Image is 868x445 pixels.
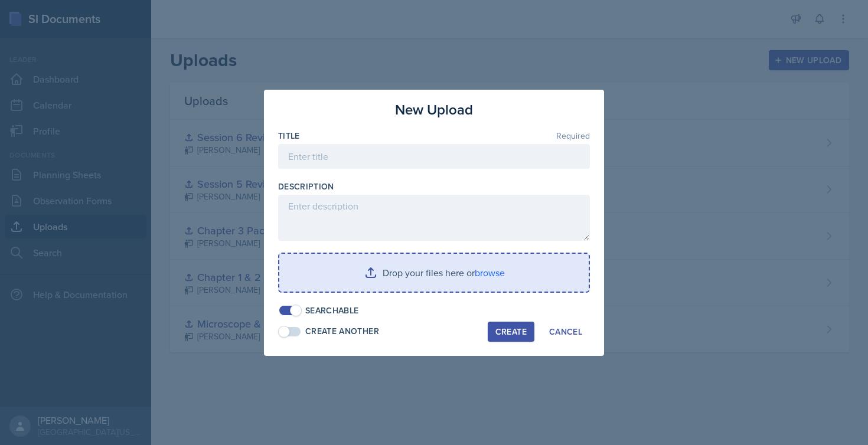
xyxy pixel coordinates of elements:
label: Description [278,181,334,192]
div: Create Another [305,325,379,338]
div: Create [495,327,527,336]
button: Create [488,322,534,342]
label: Title [278,130,300,142]
h3: New Upload [395,99,473,120]
button: Cancel [541,322,590,342]
input: Enter title [278,144,590,169]
span: Required [556,132,590,140]
div: Searchable [305,305,359,317]
div: Cancel [549,327,582,336]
